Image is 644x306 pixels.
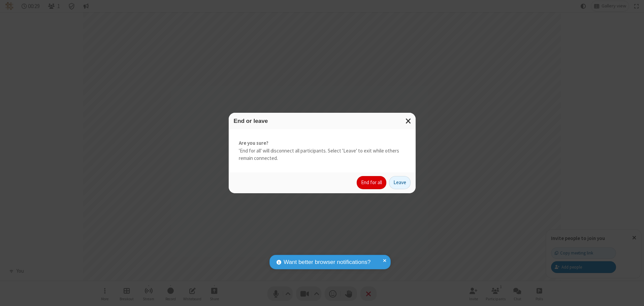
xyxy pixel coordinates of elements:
strong: Are you sure? [239,139,406,147]
button: Close modal [401,113,416,129]
div: 'End for all' will disconnect all participants. Select 'Leave' to exit while others remain connec... [229,129,416,172]
h3: End or leave [234,118,411,124]
span: Want better browser notifications? [284,258,371,267]
button: Leave [389,176,411,190]
button: End for all [357,176,386,190]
